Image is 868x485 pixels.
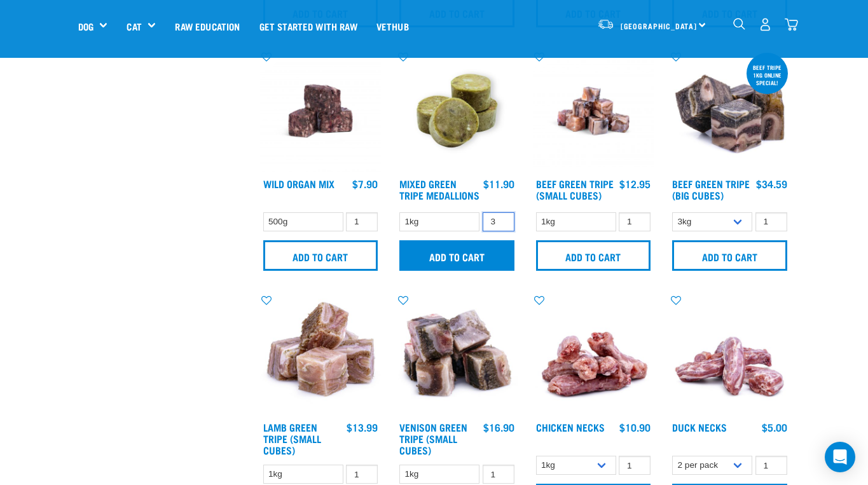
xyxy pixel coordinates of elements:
div: $12.95 [619,178,651,189]
a: Venison Green Tripe (Small Cubes) [399,424,467,453]
input: Add to cart [263,240,378,271]
div: $5.00 [762,421,787,433]
span: [GEOGRAPHIC_DATA] [621,24,698,28]
div: Beef tripe 1kg online special! [747,58,788,92]
div: $11.90 [483,178,514,189]
a: Beef Green Tripe (Big Cubes) [672,181,750,198]
img: 1079 Green Tripe Venison 01 [396,294,518,415]
img: Wild Organ Mix [260,50,382,172]
input: 1 [346,212,378,232]
input: 1 [755,456,787,475]
a: Raw Education [165,1,249,51]
img: Pile Of Duck Necks For Pets [669,294,790,415]
input: 1 [619,212,651,232]
img: home-icon-1@2x.png [733,18,745,30]
a: Get started with Raw [250,1,367,51]
a: Mixed Green Tripe Medallions [399,181,479,198]
input: 1 [619,456,651,475]
img: 1133 Green Tripe Lamb Small Cubes 01 [260,294,382,415]
div: $7.90 [352,178,378,189]
img: Beef Tripe Bites 1634 [533,50,654,172]
img: Mixed Green Tripe [396,50,518,172]
input: Add to cart [399,240,514,271]
input: 1 [483,212,514,232]
input: 1 [346,465,378,484]
img: van-moving.png [597,18,614,30]
div: $10.90 [619,421,651,433]
input: Add to cart [672,240,787,271]
div: Open Intercom Messenger [825,442,855,472]
div: $16.90 [483,421,514,433]
img: home-icon@2x.png [785,18,798,31]
a: Wild Organ Mix [263,181,334,186]
div: $13.99 [347,421,378,433]
a: Cat [127,19,141,34]
input: 1 [483,465,514,484]
a: Lamb Green Tripe (Small Cubes) [263,424,321,453]
img: Pile Of Chicken Necks For Pets [533,294,654,415]
input: 1 [755,212,787,232]
div: $34.59 [756,178,787,189]
img: 1044 Green Tripe Beef [669,50,790,172]
a: Duck Necks [672,424,727,430]
a: Dog [78,19,93,34]
a: Beef Green Tripe (Small Cubes) [536,181,614,198]
a: Vethub [367,1,418,51]
a: Chicken Necks [536,424,605,430]
img: user.png [759,18,772,31]
input: Add to cart [536,240,651,271]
